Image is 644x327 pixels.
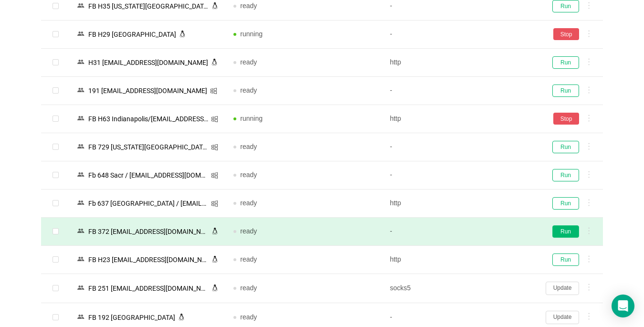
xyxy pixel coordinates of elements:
span: ready [240,313,257,321]
td: http [382,246,538,274]
span: ready [240,284,257,292]
div: Н31 [EMAIL_ADDRESS][DOMAIN_NAME] [85,56,211,69]
td: http [382,49,538,77]
span: ready [240,143,257,150]
td: http [382,190,538,218]
div: Fb 637 [GEOGRAPHIC_DATA] / [EMAIL_ADDRESS][DOMAIN_NAME] [85,197,211,210]
i: icon: windows [210,87,217,95]
td: - [382,77,538,105]
i: icon: windows [211,144,218,151]
td: socks5 [382,274,538,303]
div: FB H29 [GEOGRAPHIC_DATA] [85,28,179,41]
td: - [382,218,538,246]
td: http [382,105,538,133]
button: Run [552,169,579,181]
i: icon: windows [211,200,218,207]
button: Update [546,311,579,324]
div: Fb 648 Sacr / [EMAIL_ADDRESS][DOMAIN_NAME] [85,169,211,181]
span: ready [240,2,257,10]
button: Run [552,84,579,97]
button: Run [552,225,579,238]
button: Update [546,282,579,295]
div: Open Intercom Messenger [612,295,634,317]
span: ready [240,255,257,263]
i: icon: windows [211,172,218,179]
div: FB Н63 Indianapolis/[EMAIL_ADDRESS][DOMAIN_NAME] [1] [85,113,211,125]
span: ready [240,58,257,66]
td: - [382,133,538,161]
span: ready [240,86,257,94]
i: icon: windows [211,116,218,123]
button: Run [552,56,579,69]
div: 191 [EMAIL_ADDRESS][DOMAIN_NAME] [85,84,210,97]
button: Run [552,253,579,266]
td: - [382,21,538,49]
td: - [382,161,538,190]
span: running [240,115,263,122]
div: FB 192 [GEOGRAPHIC_DATA] [85,311,178,324]
span: ready [240,199,257,207]
div: FB 729 [US_STATE][GEOGRAPHIC_DATA]/ [EMAIL_ADDRESS][DOMAIN_NAME] [85,141,211,153]
span: running [240,30,263,38]
button: Run [552,141,579,153]
button: Stop [553,113,579,125]
span: ready [240,171,257,179]
button: Run [552,197,579,210]
div: FB 251 [EMAIL_ADDRESS][DOMAIN_NAME] [85,282,211,295]
div: FB Н23 [EMAIL_ADDRESS][DOMAIN_NAME] [85,253,211,266]
span: ready [240,227,257,235]
div: FB 372 [EMAIL_ADDRESS][DOMAIN_NAME] [85,225,211,238]
button: Stop [553,28,579,40]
